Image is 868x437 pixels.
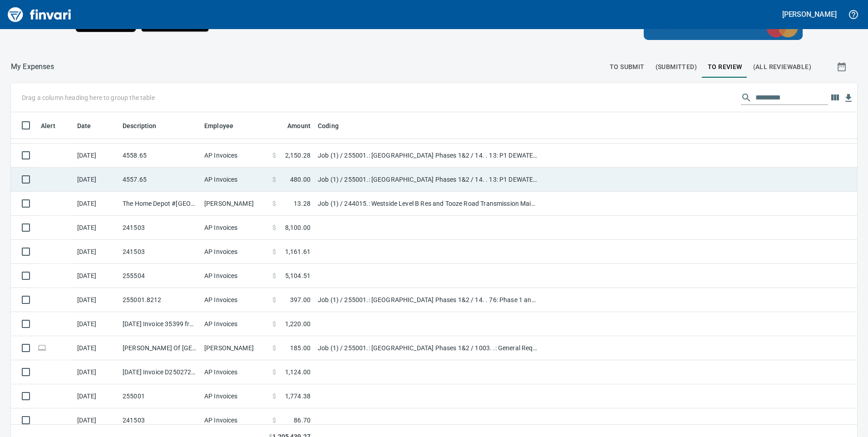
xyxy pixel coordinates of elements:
[119,408,201,432] td: 241503
[753,61,811,73] span: (All Reviewable)
[314,192,541,216] td: Job (1) / 244015.: Westside Level B Res and Tooze Road Transmission Main / 1003. .: General Requi...
[287,120,311,131] span: Amount
[314,336,541,360] td: Job (1) / 255001.: [GEOGRAPHIC_DATA] Phases 1&2 / 1003. .: General Requirements / 5: Other
[272,392,276,401] span: $
[119,312,201,336] td: [DATE] Invoice 35399 from Superior Sweeping Inc (1-10990)
[272,247,276,256] span: $
[294,416,311,425] span: 86.70
[77,120,91,131] span: Date
[201,216,269,240] td: AP Invoices
[318,120,350,131] span: Coding
[828,91,842,104] button: Choose columns to display
[782,10,837,19] h5: [PERSON_NAME]
[285,223,311,232] span: 8,100.00
[285,392,311,401] span: 1,774.38
[294,199,311,208] span: 13.28
[119,288,201,312] td: 255001.8212
[119,216,201,240] td: 241503
[74,288,119,312] td: [DATE]
[204,120,233,131] span: Employee
[11,61,54,72] nav: breadcrumb
[22,93,155,102] p: Drag a column heading here to group the table
[119,384,201,408] td: 255001
[74,360,119,384] td: [DATE]
[201,384,269,408] td: AP Invoices
[74,168,119,192] td: [DATE]
[119,360,201,384] td: [DATE] Invoice D2502725 from MESA Products Inc (1-22431)
[272,367,276,377] span: $
[74,240,119,264] td: [DATE]
[290,343,311,353] span: 185.00
[74,408,119,432] td: [DATE]
[201,168,269,192] td: AP Invoices
[285,247,311,256] span: 1,161.61
[285,319,311,328] span: 1,220.00
[708,61,742,73] span: To Review
[41,120,67,131] span: Alert
[119,240,201,264] td: 241503
[272,343,276,353] span: $
[74,216,119,240] td: [DATE]
[290,175,311,184] span: 480.00
[272,151,276,160] span: $
[656,61,697,73] span: (Submitted)
[11,61,54,72] p: My Expenses
[74,336,119,360] td: [DATE]
[314,144,541,168] td: Job (1) / 255001.: [GEOGRAPHIC_DATA] Phases 1&2 / 14. . 13: P1 DEWATERING ADDED COST / 5: Other
[74,144,119,168] td: [DATE]
[204,120,245,131] span: Employee
[272,271,276,280] span: $
[123,120,168,131] span: Description
[123,120,157,131] span: Description
[74,264,119,288] td: [DATE]
[74,384,119,408] td: [DATE]
[285,151,311,160] span: 2,150.28
[318,120,339,131] span: Coding
[74,312,119,336] td: [DATE]
[119,144,201,168] td: 4558.65
[272,416,276,425] span: $
[272,175,276,184] span: $
[780,7,839,21] button: [PERSON_NAME]
[290,295,311,304] span: 397.00
[201,288,269,312] td: AP Invoices
[272,223,276,232] span: $
[272,199,276,208] span: $
[285,367,311,377] span: 1,124.00
[610,61,645,73] span: To Submit
[285,271,311,280] span: 5,104.51
[828,56,857,78] button: Show transactions within a particular date range
[77,120,103,131] span: Date
[41,120,55,131] span: Alert
[842,91,855,105] button: Download table
[201,192,269,216] td: [PERSON_NAME]
[201,312,269,336] td: AP Invoices
[314,168,541,192] td: Job (1) / 255001.: [GEOGRAPHIC_DATA] Phases 1&2 / 14. . 13: P1 DEWATERING ADDED COST / 5: Other
[272,319,276,328] span: $
[119,192,201,216] td: The Home Depot #[GEOGRAPHIC_DATA]
[201,144,269,168] td: AP Invoices
[201,240,269,264] td: AP Invoices
[201,360,269,384] td: AP Invoices
[276,120,311,131] span: Amount
[201,264,269,288] td: AP Invoices
[119,264,201,288] td: 255504
[119,336,201,360] td: [PERSON_NAME] Of [GEOGRAPHIC_DATA] [GEOGRAPHIC_DATA]
[272,295,276,304] span: $
[314,288,541,312] td: Job (1) / 255001.: [GEOGRAPHIC_DATA] Phases 1&2 / 14. . 76: Phase 1 and 2 - Added 2' On Lots and ...
[5,4,74,25] img: Finvari
[201,408,269,432] td: AP Invoices
[74,192,119,216] td: [DATE]
[119,168,201,192] td: 4557.65
[201,336,269,360] td: [PERSON_NAME]
[37,345,47,351] span: Online transaction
